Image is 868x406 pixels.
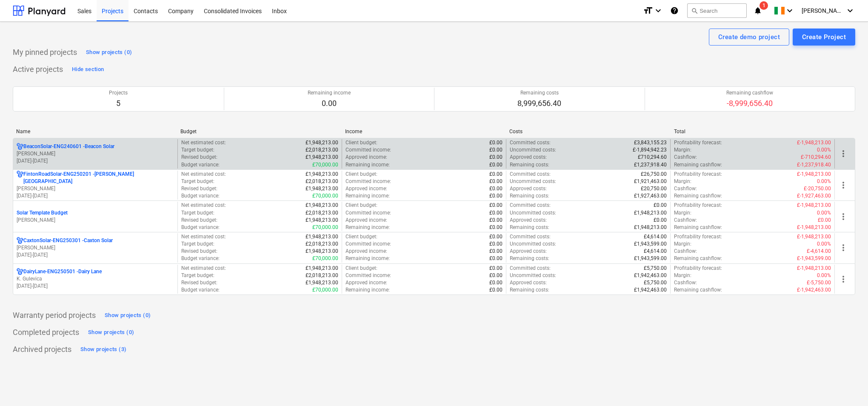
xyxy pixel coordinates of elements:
[817,240,831,248] p: 0.00%
[489,178,503,185] p: £0.00
[641,171,667,178] p: £26,750.00
[510,192,549,200] p: Remaining costs :
[641,185,667,192] p: £20,750.00
[510,209,556,217] p: Uncommitted costs :
[181,279,217,286] p: Revised budget :
[23,171,174,185] p: FintonRoadSolar-ENG250201 - [PERSON_NAME][GEOGRAPHIC_DATA]
[797,202,831,209] p: £-1,948,213.00
[306,154,338,161] p: £1,948,213.00
[510,202,551,209] p: Committed costs :
[797,192,831,200] p: £-1,927,463.00
[726,98,773,109] p: -8,999,656.40
[17,185,174,192] p: [PERSON_NAME]
[17,157,174,165] p: [DATE] - [DATE]
[797,233,831,240] p: £-1,948,213.00
[807,248,831,255] p: £-4,614.00
[345,146,391,154] p: Committed income :
[634,161,667,169] p: £1,237,918.40
[817,209,831,217] p: 0.00%
[489,154,503,161] p: £0.00
[181,233,226,240] p: Net estimated cost :
[797,286,831,294] p: £-1,942,463.00
[489,161,503,169] p: £0.00
[709,29,789,46] button: Create demo project
[801,154,831,161] p: £-710,294.60
[817,178,831,185] p: 0.00%
[181,240,214,248] p: Target budget :
[16,129,174,134] div: Name
[312,224,338,231] p: £70,000.00
[634,209,667,217] p: £1,948,213.00
[510,171,551,178] p: Committed costs :
[509,129,667,134] div: Costs
[489,185,503,192] p: £0.00
[510,233,551,240] p: Committed costs :
[653,6,663,16] i: keyboard_arrow_down
[633,146,667,154] p: £-1,894,942.23
[510,217,547,224] p: Approved costs :
[88,328,134,337] div: Show projects (0)
[345,286,390,294] p: Remaining income :
[345,139,377,146] p: Client budget :
[345,233,377,240] p: Client budget :
[13,47,77,57] p: My pinned projects
[489,224,503,231] p: £0.00
[345,272,391,279] p: Committed income :
[345,129,503,134] div: Income
[306,185,338,192] p: £1,948,213.00
[674,224,722,231] p: Remaining cashflow :
[510,286,549,294] p: Remaining costs :
[517,98,561,109] p: 8,999,656.40
[17,171,23,185] div: Project has multi currencies enabled
[13,344,71,355] p: Archived projects
[674,129,831,134] div: Total
[17,268,174,290] div: DairyLane-ENG250501 -Dairy LaneK. Gulevica[DATE]-[DATE]
[489,233,503,240] p: £0.00
[17,150,174,157] p: [PERSON_NAME]
[674,171,722,178] p: Profitability forecast :
[17,209,174,224] div: Solar Template Budget[PERSON_NAME]
[797,265,831,272] p: £-1,948,213.00
[634,286,667,294] p: £1,942,463.00
[510,272,556,279] p: Uncommitted costs :
[345,279,387,286] p: Approved income :
[802,31,846,43] div: Create Project
[72,65,104,74] div: Hide section
[638,154,667,161] p: £710,294.60
[817,272,831,279] p: 0.00%
[306,248,338,255] p: £1,948,213.00
[797,224,831,231] p: £-1,948,213.00
[181,286,220,294] p: Budget variance :
[80,345,126,355] div: Show projects (3)
[510,224,549,231] p: Remaining costs :
[23,268,102,275] p: DairyLane-ENG250501 - Dairy Lane
[17,275,174,283] p: K. Gulevica
[674,265,722,272] p: Profitability forecast :
[181,178,214,185] p: Target budget :
[674,161,722,169] p: Remaining cashflow :
[23,143,114,150] p: BeaconSolar-ENG240601 - Beacon Solar
[489,171,503,178] p: £0.00
[17,283,174,290] p: [DATE] - [DATE]
[489,265,503,272] p: £0.00
[306,171,338,178] p: £1,948,213.00
[109,89,128,97] p: Projects
[674,272,691,279] p: Margin :
[510,146,556,154] p: Uncommitted costs :
[345,154,387,161] p: Approved income :
[654,217,667,224] p: £0.00
[181,192,220,200] p: Budget variance :
[181,139,226,146] p: Net estimated cost :
[78,343,128,356] button: Show projects (3)
[17,209,68,217] p: Solar Template Budget
[674,233,722,240] p: Profitability forecast :
[802,7,844,14] span: [PERSON_NAME]
[489,209,503,217] p: £0.00
[674,255,722,262] p: Remaining cashflow :
[105,311,151,320] div: Show projects (0)
[181,202,226,209] p: Net estimated cost :
[825,365,868,406] iframe: Chat Widget
[181,248,217,255] p: Revised budget :
[17,143,174,165] div: BeaconSolar-ENG240601 -Beacon Solar[PERSON_NAME][DATE]-[DATE]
